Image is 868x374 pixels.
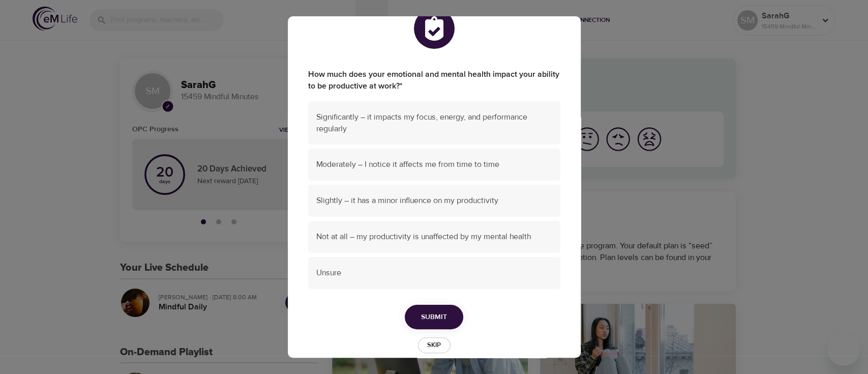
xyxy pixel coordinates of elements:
button: Submit [405,305,463,330]
span: Skip [423,339,445,351]
span: Submit [421,311,447,324]
span: Slightly – it has a minor influence on my productivity [316,195,552,207]
button: Skip [418,337,451,353]
span: Not at all – my productivity is unaffected by my mental health [316,231,552,243]
span: Unsure [316,267,552,279]
label: How much does your emotional and mental health impact your ability to be productive at work? [308,69,560,92]
span: Significantly – it impacts my focus, energy, and performance regularly [316,111,552,135]
span: Moderately – I notice it affects me from time to time [316,159,552,170]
